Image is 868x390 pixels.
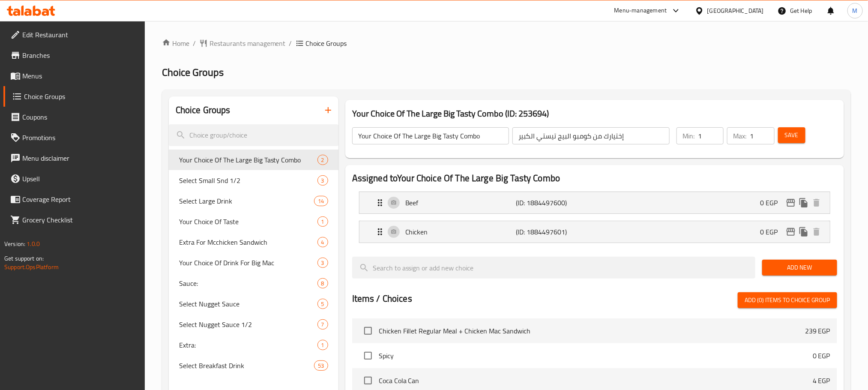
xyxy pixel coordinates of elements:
[179,340,317,350] span: Extra:
[745,295,830,306] span: Add (0) items to choice group
[3,127,145,148] a: Promotions
[314,362,327,370] span: 53
[707,6,764,15] div: [GEOGRAPHIC_DATA]
[314,360,328,371] div: Choices
[169,124,338,146] input: search
[3,168,145,189] a: Upsell
[306,38,347,48] span: Choice Groups
[318,177,328,185] span: 3
[318,218,328,226] span: 1
[379,351,813,361] span: Spicy
[169,355,338,376] div: Select Breakfast Drink53
[317,340,328,350] div: Choices
[318,321,328,329] span: 7
[853,6,858,15] span: M
[405,198,516,208] p: Beef
[22,132,138,143] span: Promotions
[176,104,230,117] h2: Choice Groups
[179,360,314,371] span: Select Breakfast Drink
[352,188,837,217] li: Expand
[22,215,138,225] span: Grocery Checklist
[379,375,813,386] span: Coca Cola Can
[797,196,810,209] button: duplicate
[179,216,317,227] span: Your Choice Of Taste
[179,258,317,268] span: Your Choice Of Drink For Big Mac
[169,211,338,232] div: Your Choice Of Taste1
[3,24,145,45] a: Edit Restaurant
[179,155,317,165] span: Your Choice Of The Large Big Tasty Combo
[22,194,138,204] span: Coverage Report
[359,372,377,390] span: Select choice
[24,91,138,102] span: Choice Groups
[352,107,837,120] h3: Your Choice Of The Large Big Tasty Combo (ID: 253694)
[169,252,338,273] div: Your Choice Of Drink For Big Mac3
[359,347,377,365] span: Select choice
[3,107,145,127] a: Coupons
[3,210,145,230] a: Grocery Checklist
[813,375,830,386] p: 4 EGP
[516,227,590,237] p: (ID: 1884497601)
[813,351,830,361] p: 0 EGP
[169,294,338,314] div: Select Nugget Sauce5
[317,175,328,186] div: Choices
[3,86,145,107] a: Choice Groups
[317,216,328,227] div: Choices
[352,172,837,185] h2: Assigned to Your Choice Of The Large Big Tasty Combo
[516,198,590,208] p: (ID: 1884497600)
[169,170,338,191] div: Select Small Snd 1/23
[778,127,805,143] button: Save
[317,258,328,268] div: Choices
[352,292,412,305] h2: Items / Choices
[179,299,317,309] span: Select Nugget Sauce
[359,221,830,243] div: Expand
[317,278,328,288] div: Choices
[762,260,837,276] button: Add New
[805,326,830,336] p: 239 EGP
[210,38,286,48] span: Restaurants management
[179,196,314,206] span: Select Large Drink
[614,6,667,16] div: Menu-management
[169,232,338,252] div: Extra For Mcchicken Sandwich4
[22,50,138,60] span: Branches
[318,238,328,246] span: 4
[784,225,797,238] button: edit
[317,299,328,309] div: Choices
[352,217,837,246] li: Expand
[784,196,797,209] button: edit
[179,278,317,288] span: Sauce:
[162,38,851,48] nav: breadcrumb
[199,38,286,48] a: Restaurants management
[169,314,338,335] div: Select Nugget Sauce 1/27
[318,341,328,349] span: 1
[810,196,823,209] button: delete
[162,63,224,82] span: Choice Groups
[733,131,746,141] p: Max:
[169,335,338,355] div: Extra:1
[405,227,516,237] p: Chicken
[169,150,338,170] div: Your Choice Of The Large Big Tasty Combo2
[318,279,328,288] span: 8
[317,155,328,165] div: Choices
[179,237,317,247] span: Extra For Mcchicken Sandwich
[317,319,328,330] div: Choices
[179,175,317,186] span: Select Small Snd 1/2
[810,225,823,238] button: delete
[318,259,328,267] span: 3
[352,257,755,279] input: search
[4,253,44,264] span: Get support on:
[22,112,138,122] span: Coupons
[27,238,40,249] span: 1.0.0
[22,30,138,40] span: Edit Restaurant
[760,198,784,208] p: 0 EGP
[314,196,328,206] div: Choices
[289,38,292,48] li: /
[359,192,830,213] div: Expand
[769,262,830,273] span: Add New
[4,238,25,249] span: Version:
[179,319,317,330] span: Select Nugget Sauce 1/2
[3,66,145,86] a: Menus
[314,197,327,205] span: 14
[318,156,328,164] span: 2
[682,131,694,141] p: Min:
[359,322,377,340] span: Select choice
